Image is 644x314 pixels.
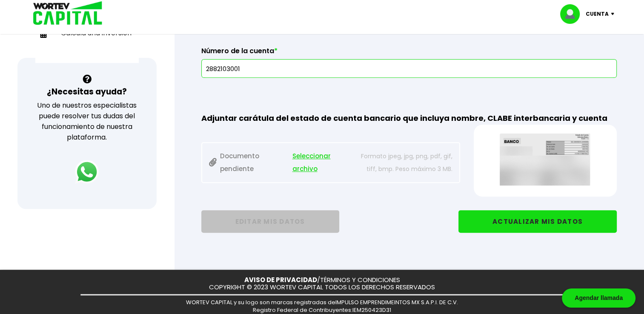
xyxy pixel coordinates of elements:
[292,150,353,175] span: Seleccionar archivo
[29,100,146,143] p: Uno de nuestros especialistas puede resolver tus dudas del funcionamiento de nuestra plataforma.
[209,284,435,291] p: COPYRIGHT © 2023 WORTEV CAPITAL TODOS LOS DERECHOS RESERVADOS
[609,13,620,15] img: icon-down
[201,210,339,233] button: EDITAR MIS DATOS
[244,277,400,284] p: /
[186,298,458,306] span: WORTEV CAPITAL y su logo son marcas registradas de IMPULSO EMPRENDIMEINTOS MX S.A.P.I. DE C.V.
[244,275,317,284] a: AVISO DE PRIVACIDAD
[47,86,127,98] h3: ¿Necesitas ayuda?
[201,113,607,123] span: Adjuntar carátula del estado de cuenta bancario que incluya nombre, CLABE interbancaria y cuenta
[201,47,617,60] label: Número de la cuenta
[209,150,353,175] p: Documento pendiente
[560,4,586,24] img: profile-image
[586,8,609,20] p: Cuenta
[458,210,617,233] button: ACTUALIZAR MIS DATOS
[253,306,391,314] span: Registro Federal de Contribuyentes: IEM250423D31
[357,150,452,175] p: Formato jpeg, jpg, png, pdf, gif, tiff, bmp. Peso máximo 3 MB.
[562,288,635,308] div: Agendar llamada
[209,158,217,167] img: paperclip.164896ad.svg
[320,275,400,284] a: TÉRMINOS Y CONDICIONES
[75,160,99,184] img: logos_whatsapp-icon.242b2217.svg
[486,133,604,186] img: exampledoc.a199b23b.png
